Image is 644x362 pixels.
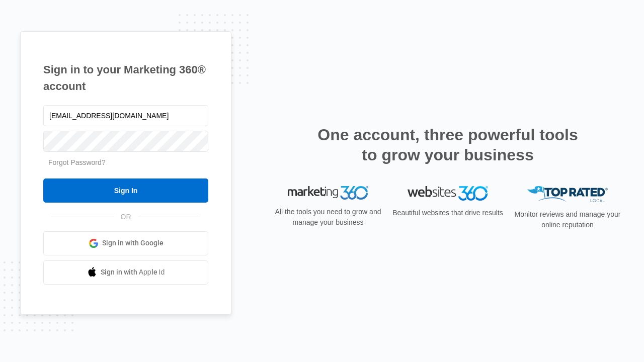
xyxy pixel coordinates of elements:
[102,238,164,248] span: Sign in with Google
[391,208,504,218] p: Beautiful websites that drive results
[43,178,208,203] input: Sign In
[43,260,208,285] a: Sign in with Apple Id
[272,207,384,228] p: All the tools you need to grow and manage your business
[114,212,138,222] span: OR
[43,105,208,126] input: Email
[314,125,581,165] h2: One account, three powerful tools to grow your business
[48,158,106,166] a: Forgot Password?
[43,231,208,255] a: Sign in with Google
[288,186,368,200] img: Marketing 360
[101,267,165,278] span: Sign in with Apple Id
[527,186,608,203] img: Top Rated Local
[511,209,624,230] p: Monitor reviews and manage your online reputation
[408,186,488,201] img: Websites 360
[43,61,208,95] h1: Sign in to your Marketing 360® account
